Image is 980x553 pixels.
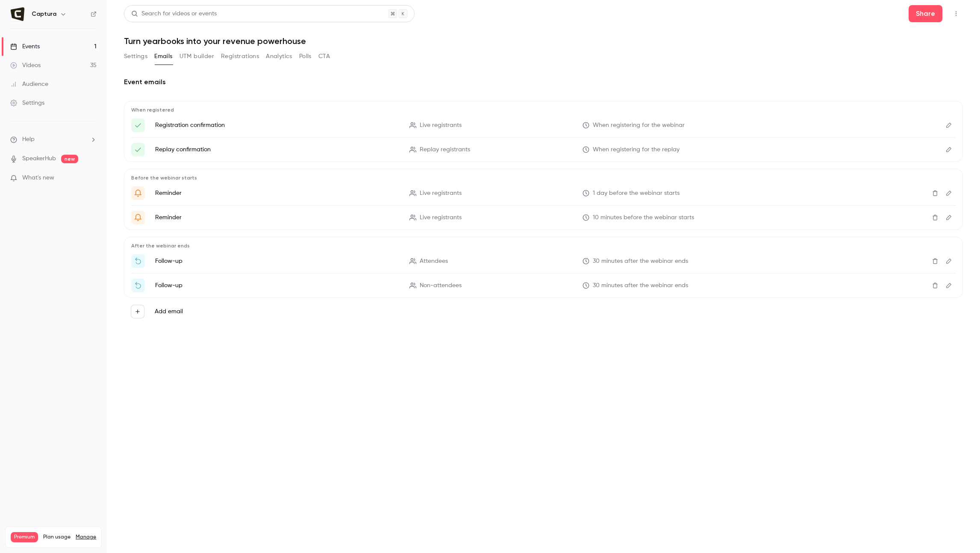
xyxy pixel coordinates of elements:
[155,189,399,197] p: Reminder
[131,211,956,224] li: {{ event_name }} is about to go live
[86,174,97,182] iframe: Noticeable Trigger
[266,50,292,63] button: Analytics
[10,135,97,144] li: help-dropdown-opener
[180,50,214,63] button: UTM builder
[131,143,956,156] li: Here's your access link to {{ event_name }}!
[420,121,462,130] span: Live registrants
[942,254,956,268] button: Edit
[593,121,685,130] span: When registering for the webinar
[10,80,48,88] div: Audience
[61,155,78,163] span: new
[22,135,35,144] span: Help
[155,145,399,154] p: Replay confirmation
[131,174,956,181] p: Before the webinar starts
[155,307,183,316] label: Add email
[155,281,399,290] p: Follow-up
[131,254,956,268] li: Thanks for attending {{ event_name }}
[155,121,399,129] p: Registration confirmation
[155,257,399,265] p: Follow-up
[942,211,956,224] button: Edit
[124,77,963,87] h2: Event emails
[928,186,942,200] button: Delete
[928,254,942,268] button: Delete
[22,174,54,182] span: What's new
[32,10,56,18] h6: Captura
[124,36,963,46] h1: Turn yearbooks into your revenue powerhouse
[420,257,448,266] span: Attendees
[22,154,56,163] a: SpeakerHub
[420,281,462,290] span: Non-attendees
[131,106,956,113] p: When registered
[124,50,147,63] button: Settings
[420,213,462,222] span: Live registrants
[11,532,38,542] span: Premium
[318,50,330,63] button: CTA
[299,50,312,63] button: Polls
[593,189,680,198] span: 1 day before the webinar starts
[221,50,259,63] button: Registrations
[909,5,942,22] button: Share
[942,279,956,292] button: Edit
[131,9,217,18] div: Search for videos or events
[11,7,24,21] img: Captura
[420,145,470,154] span: Replay registrants
[131,242,956,249] p: After the webinar ends
[942,143,956,156] button: Edit
[155,213,399,222] p: Reminder
[420,189,462,198] span: Live registrants
[593,145,680,154] span: When registering for the replay
[43,534,71,541] span: Plan usage
[593,257,688,266] span: 30 minutes after the webinar ends
[131,186,956,200] li: Get Ready for '{{ event_name }}' tomorrow!
[154,50,172,63] button: Emails
[10,61,41,70] div: Videos
[10,42,40,51] div: Events
[10,99,44,107] div: Settings
[131,118,956,132] li: Here's your access link to {{ event_name }}!
[942,186,956,200] button: Edit
[928,211,942,224] button: Delete
[593,213,694,222] span: 10 minutes before the webinar starts
[593,281,688,290] span: 30 minutes after the webinar ends
[76,534,96,541] a: Manage
[942,118,956,132] button: Edit
[928,279,942,292] button: Delete
[131,279,956,292] li: Watch the replay of {{ event_name }}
